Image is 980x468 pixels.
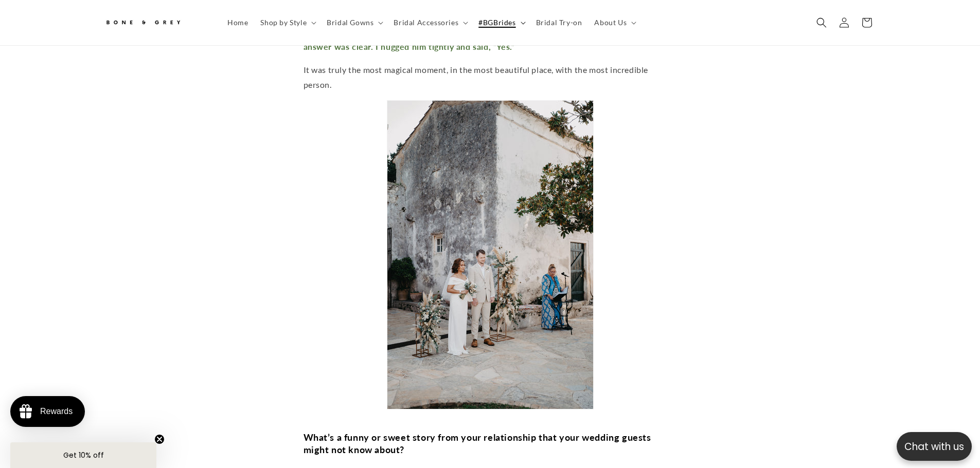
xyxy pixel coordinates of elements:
button: Open chatbox [897,432,972,461]
span: Bridal Try-on [536,18,582,27]
p: Chat with us [897,439,972,454]
span: #BGBrides [478,18,515,27]
span: About Us [594,18,627,27]
summary: Shop by Style [254,12,320,33]
a: Home [221,12,254,33]
summary: Bridal Accessories [387,12,472,33]
span: Get 10% off [63,450,104,460]
summary: Bridal Gowns [320,12,387,33]
summary: #BGBrides [472,12,529,33]
strong: I could barely process it — I was in awe, speechless, overwhelmed with happiness. But the answer ... [304,27,662,51]
img: Bone and Grey Bridal [104,14,182,31]
strong: What’s a funny or sweet story from your relationship that your wedding guests might not know about? [304,432,651,455]
a: Bridal Try-on [530,12,589,33]
span: Bridal Gowns [327,18,373,27]
span: Home [227,18,248,27]
div: Rewards [40,407,73,416]
summary: About Us [588,12,640,33]
img: G & W's Beautiful Boho Outdoor Wedding in Corfu, Greece | Bone & Grey Bridal #BGBrides | Minimal ... [387,100,594,409]
button: Close teaser [154,434,165,444]
span: It was truly the most magical moment, in the most beautiful place, with the most incredible person. [304,65,649,89]
a: Bone and Grey Bridal [100,10,211,35]
div: Get 10% offClose teaser [10,442,156,468]
span: Shop by Style [260,18,307,27]
summary: Search [810,11,833,34]
span: Bridal Accessories [394,18,458,27]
